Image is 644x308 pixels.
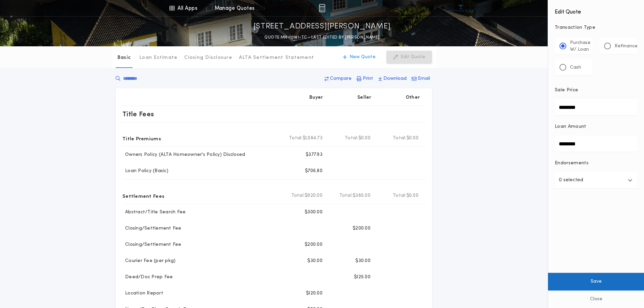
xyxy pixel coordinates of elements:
[555,172,637,188] button: 0 selected
[570,40,591,53] p: Purchase W/ Loan
[323,73,354,85] button: Compare
[309,94,323,101] p: Buyer
[139,54,177,61] p: Loan Estimate
[122,225,182,232] p: Closing/Settlement Fee
[555,99,637,115] input: Sale Price
[330,75,352,82] p: Compare
[305,209,323,216] p: $300.00
[555,136,637,152] input: Loan Amount
[306,290,323,297] p: $120.00
[122,133,161,144] p: Title Premiums
[117,54,131,61] p: Basic
[122,290,163,297] p: Location Report
[122,241,182,248] p: Closing/Settlement Fee
[184,54,232,61] p: Closing Disclosure
[559,176,583,184] p: 0 selected
[357,94,372,101] p: Seller
[305,168,323,174] p: $706.80
[555,4,637,16] h4: Edit Quote
[406,135,419,142] span: $0.00
[353,225,371,232] p: $200.00
[353,192,371,199] span: $385.00
[393,192,406,199] b: Total:
[555,87,578,94] p: Sale Price
[254,21,391,32] p: [STREET_ADDRESS][PERSON_NAME]
[401,54,425,61] p: Edit Quote
[393,135,406,142] b: Total:
[570,64,581,71] p: Cash
[305,192,323,199] span: $920.00
[305,241,323,248] p: $200.00
[122,190,164,201] p: Settlement Fees
[239,54,314,61] p: ALTA Settlement Statement
[264,34,379,41] p: QUOTE MN-10161-TC - LAST EDITED BY [PERSON_NAME]
[406,94,420,101] p: Other
[122,274,173,281] p: Deed/Doc Prep Fee
[615,43,638,50] p: Refinance
[548,290,644,308] button: Close
[383,75,407,82] p: Download
[355,73,375,85] button: Print
[363,75,373,82] p: Print
[339,192,353,199] b: Total:
[406,192,419,199] span: $0.00
[122,168,168,174] p: Loan Policy (Basic)
[386,51,432,64] button: Edit Quote
[350,54,376,61] p: New Quote
[122,258,175,264] p: Courier Fee (per pkg)
[355,258,371,264] p: $30.00
[289,135,303,142] b: Total:
[306,151,323,158] p: $377.93
[122,209,186,216] p: Abstract/Title Search Fee
[448,5,474,11] img: vs-icon
[319,4,325,12] img: img
[376,73,409,85] button: Download
[345,135,358,142] b: Total:
[410,73,432,85] button: Email
[291,192,305,199] b: Total:
[354,274,371,281] p: $125.00
[336,51,382,64] button: New Quote
[548,273,644,290] button: Save
[555,24,637,31] p: Transaction Type
[307,258,323,264] p: $30.00
[555,123,587,130] p: Loan Amount
[303,135,323,142] span: $1,084.73
[122,109,154,119] p: Title Fees
[122,151,245,158] p: Owners Policy (ALTA Homeowner's Policy) Disclosed
[418,75,430,82] p: Email
[358,135,371,142] span: $0.00
[555,160,637,167] p: Endorsements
